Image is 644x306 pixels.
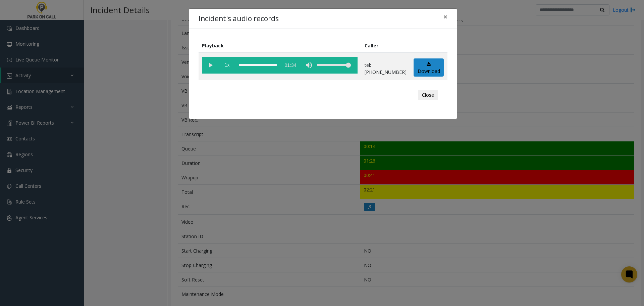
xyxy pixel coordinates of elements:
th: Caller [361,38,410,53]
p: tel:[PHONE_NUMBER] [365,61,407,76]
th: Playback [199,38,361,53]
h4: Incident's audio records [199,13,279,24]
button: Close [418,90,438,100]
span: × [443,12,447,21]
div: volume level [317,57,351,74]
span: playback speed button [219,57,235,74]
a: Download [414,58,444,77]
button: Close [439,9,452,25]
div: scrub bar [239,57,277,74]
